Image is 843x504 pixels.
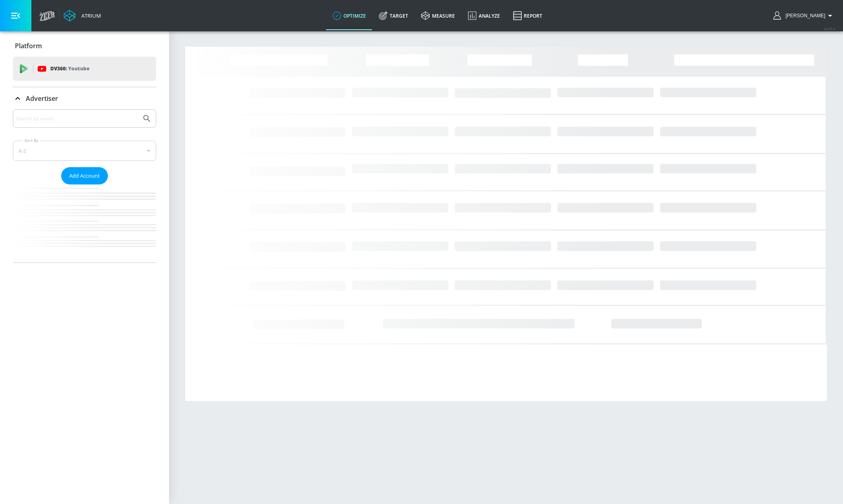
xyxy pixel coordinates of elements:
[13,35,156,57] div: Platform
[61,167,108,184] button: Add Account
[15,41,42,50] p: Platform
[68,64,89,73] p: Youtube
[78,12,101,19] div: Atrium
[23,138,40,143] label: Sort By
[13,141,156,161] div: A-Z
[506,1,549,30] a: Report
[415,1,461,30] a: measure
[69,171,100,180] span: Add Account
[13,184,156,262] nav: list of Advertiser
[773,11,835,20] button: [PERSON_NAME]
[824,27,835,31] span: v 4.25.4
[461,1,506,30] a: Analyze
[16,113,138,124] input: Search by name
[64,10,101,22] a: Atrium
[26,94,58,103] p: Advertiser
[782,13,825,18] span: login as: shannan.conley@zefr.com
[50,64,89,73] p: DV360:
[372,1,415,30] a: Target
[13,109,156,262] div: Advertiser
[326,1,372,30] a: optimize
[13,87,156,110] div: Advertiser
[13,57,156,81] div: DV360: Youtube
